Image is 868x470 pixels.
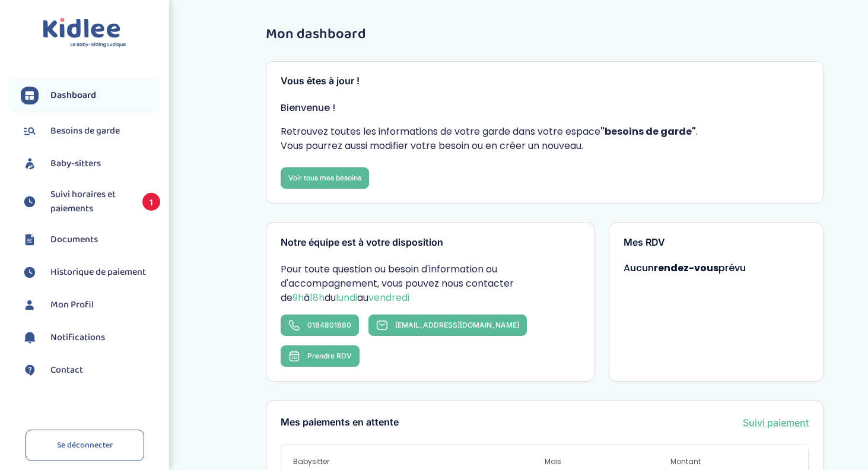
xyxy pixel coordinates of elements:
span: Documents [50,233,98,247]
a: Suivi horaires et paiements 1 [21,188,160,216]
span: Dashboard [50,88,96,103]
img: suivihoraire.svg [21,193,39,211]
a: Se déconnecter [26,430,144,461]
a: Baby-sitters [21,155,160,173]
span: 9h [292,291,304,304]
span: Contact [50,363,83,377]
span: Historique de paiement [50,265,146,280]
img: suivihoraire.svg [21,263,39,281]
p: Bienvenue ! [281,101,809,115]
h3: Mes RDV [624,237,809,248]
h3: Vous êtes à jour ! [281,76,809,87]
span: Suivi horaires et paiements [50,188,131,216]
img: babysitters.svg [21,155,39,173]
a: Voir tous mes besoins [281,167,369,189]
span: Besoins de garde [50,124,120,138]
h3: Mes paiements en attente [281,417,399,428]
span: Montant [670,456,796,467]
a: Notifications [21,329,160,347]
button: Prendre RDV [281,345,360,367]
span: [EMAIL_ADDRESS][DOMAIN_NAME] [395,320,519,329]
a: Documents [21,231,160,249]
span: vendredi [368,291,409,304]
img: profil.svg [21,296,39,314]
span: Mon Profil [50,298,94,312]
a: 0184801880 [281,315,359,336]
span: Aucun prévu [624,261,746,275]
a: Besoins de garde [21,122,160,140]
a: Mon Profil [21,296,160,314]
img: contact.svg [21,361,39,379]
img: documents.svg [21,231,39,249]
h1: Mon dashboard [266,27,824,42]
span: Notifications [50,331,105,345]
a: Contact [21,361,160,379]
span: Babysitter [293,456,545,467]
span: lundi [336,291,357,304]
a: Suivi paiement [743,415,809,430]
strong: "besoins de garde" [600,125,696,138]
span: 0184801880 [307,320,351,329]
span: Mois [545,456,670,467]
img: dashboard.svg [21,87,39,104]
a: Dashboard [21,87,160,104]
span: Baby-sitters [50,157,101,171]
img: notification.svg [21,329,39,347]
a: Historique de paiement [21,263,160,281]
span: Prendre RDV [307,351,352,360]
p: Pour toute question ou besoin d'information ou d'accompagnement, vous pouvez nous contacter de à ... [281,262,580,305]
img: besoin.svg [21,122,39,140]
a: [EMAIL_ADDRESS][DOMAIN_NAME] [368,315,527,336]
span: 1 [142,193,160,211]
p: Retrouvez toutes les informations de votre garde dans votre espace . Vous pourrez aussi modifier ... [281,125,809,153]
img: logo.svg [43,18,126,48]
span: 18h [310,291,325,304]
h3: Notre équipe est à votre disposition [281,237,580,248]
strong: rendez-vous [654,261,718,275]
